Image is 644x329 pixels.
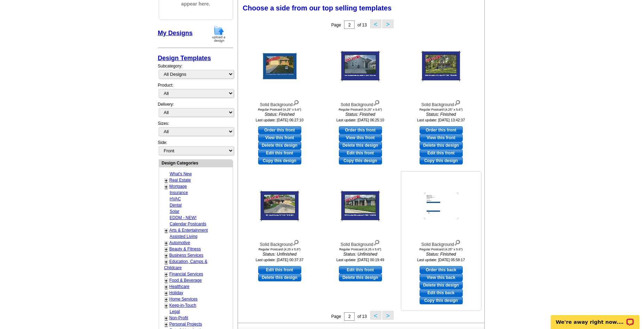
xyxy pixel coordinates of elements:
[258,274,301,281] a: Delete this design
[339,126,382,134] a: use this design
[169,178,191,183] a: Real Estate
[170,234,198,239] a: Assisted Living
[165,228,168,233] a: +
[165,184,168,190] a: +
[382,19,393,28] button: >
[169,290,183,295] a: Holiday
[158,101,233,120] div: Delivery:
[169,284,190,289] a: Healthcare
[403,238,479,248] div: Solid Background
[165,278,168,283] a: +
[258,134,301,142] a: View this front
[331,314,341,319] span: Page
[420,126,463,134] a: use this design
[370,19,381,28] button: <
[339,157,382,164] a: Copy this design
[339,149,382,157] a: edit this design
[169,272,203,276] a: Financial Services
[165,315,168,321] a: +
[158,55,211,62] a: Design Templates
[421,51,461,81] img: Solid Background
[420,149,463,157] a: edit this design
[417,258,465,262] small: Last update: [DATE] 05:58:17
[169,184,187,189] a: Mortgage
[158,30,193,37] a: My Designs
[322,98,399,108] div: Solid Background
[373,98,380,106] img: view design details
[165,284,168,290] a: +
[241,108,318,111] div: Regular Postcard (4.25" x 5.6")
[170,190,188,195] a: Insurance
[420,297,463,304] a: Copy this design
[165,178,168,183] a: +
[420,289,463,297] a: edit this design
[454,238,461,246] img: view design details
[341,191,380,221] img: Solid Background
[258,266,301,274] a: use this design
[159,160,233,166] div: Design Categories
[403,98,479,108] div: Solid Background
[546,307,644,329] iframe: LiveChat chat widget
[293,98,299,106] img: view design details
[241,98,318,108] div: Solid Background
[331,23,341,27] span: Page
[382,311,393,320] button: >
[454,98,461,106] img: view design details
[420,274,463,281] a: View this back
[210,25,228,43] img: upload-design
[158,139,233,156] div: Side:
[403,251,479,257] i: Status: Finished
[241,248,318,251] div: Regular Postcard (4.25 x 5.6")
[169,303,196,308] a: Keep-in-Touch
[165,253,168,258] a: +
[336,258,384,262] small: Last update: [DATE] 00:19:49
[169,278,202,283] a: Food & Beverage
[262,53,297,80] img: Solid Background
[260,191,300,221] img: Solid Background
[169,253,204,258] a: Business Services
[403,108,479,111] div: Regular Postcard (4.25" x 5.6")
[170,203,182,208] a: Dental
[322,238,399,248] div: Solid Background
[169,247,201,251] a: Beauty & Fitness
[293,238,299,246] img: view design details
[403,111,479,118] i: Status: Finished
[165,290,168,296] a: +
[169,315,188,320] a: Non-Profit
[169,228,208,233] a: Arts & Entertainment
[158,120,233,139] div: Sizes:
[256,118,304,122] small: Last update: [DATE] 06:27:10
[258,142,301,149] a: Delete this design
[420,281,463,289] a: Delete this design
[241,238,318,248] div: Solid Background
[357,23,367,27] span: of 13
[420,157,463,164] a: Copy this design
[322,111,399,118] i: Status: Finished
[165,272,168,277] a: +
[403,248,479,251] div: Regular Postcard (4.25" x 5.6")
[258,126,301,134] a: use this design
[170,215,197,220] a: EDDM - NEW!
[424,192,459,219] img: Solid Background
[165,322,168,327] a: +
[165,247,168,252] a: +
[420,142,463,149] a: Delete this design
[158,82,233,101] div: Product:
[169,322,202,327] a: Personal Projects
[339,274,382,281] a: Delete this design
[322,251,399,257] i: Status: Unfinished
[243,4,392,12] span: Choose a side from our top selling templates
[417,118,465,122] small: Last update: [DATE] 13:42:37
[258,149,301,157] a: edit this design
[336,118,384,122] small: Last update: [DATE] 06:25:10
[158,63,233,82] div: Subcategory:
[169,240,190,245] a: Automotive
[169,297,198,302] a: Home Services
[357,314,367,319] span: of 13
[165,259,168,265] a: +
[164,259,207,270] a: Education, Camps & Childcare
[170,309,180,314] a: Legal
[420,134,463,142] a: View this front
